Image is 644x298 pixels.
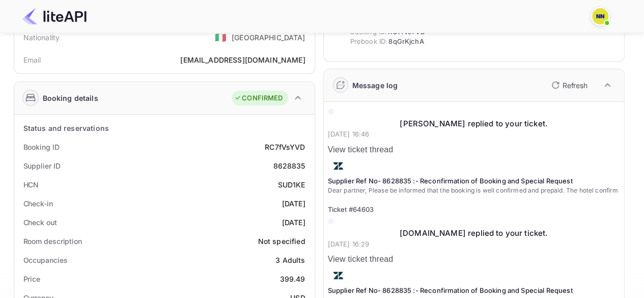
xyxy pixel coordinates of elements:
[23,32,60,43] div: Nationality
[23,274,41,284] div: Price
[328,205,374,213] span: Ticket #64603
[328,286,620,296] p: Supplier Ref No- 8628835 :- Reconfirmation of Booking and Special Request
[234,93,283,103] div: CONFIRMED
[265,142,305,152] div: RC7fVsYVD
[328,186,620,195] p: Dear partner, Please be informed that the booking is well confirmed and prepaid. The hotel confirm
[388,37,424,47] span: 8qGrKjchA
[23,179,39,190] div: HCN
[23,55,41,65] div: Email
[23,142,60,152] div: Booking ID
[563,80,587,91] p: Refresh
[23,236,82,247] div: Room description
[328,239,620,250] p: [DATE] 16:29
[43,93,98,103] div: Booking details
[273,160,305,171] div: 8628835
[545,77,592,93] button: Refresh
[278,179,305,190] div: SUD1KE
[350,37,388,47] span: Prebook ID:
[328,156,348,176] img: AwvSTEc2VUhQAAAAAElFTkSuQmCC
[23,255,68,265] div: Occupancies
[592,8,608,24] img: N/A N/A
[215,28,227,46] span: United States
[23,217,57,228] div: Check out
[23,123,109,133] div: Status and reservations
[23,198,53,209] div: Check-in
[282,217,305,228] div: [DATE]
[328,228,620,239] div: [DOMAIN_NAME] replied to your ticket.
[328,144,620,156] p: View ticket thread
[22,8,87,24] img: LiteAPI Logo
[232,32,305,43] div: [GEOGRAPHIC_DATA]
[275,255,305,265] div: 3 Adults
[23,160,61,171] div: Supplier ID
[282,198,305,209] div: [DATE]
[352,80,398,91] div: Message log
[258,236,305,247] div: Not specified
[328,176,620,186] p: Supplier Ref No- 8628835 :- Reconfirmation of Booking and Special Request
[328,129,620,140] p: [DATE] 16:46
[328,265,348,286] img: AwvSTEc2VUhQAAAAAElFTkSuQmCC
[328,118,620,130] div: [PERSON_NAME] replied to your ticket.
[328,253,620,265] p: View ticket thread
[180,55,305,65] div: [EMAIL_ADDRESS][DOMAIN_NAME]
[280,274,305,284] div: 399.49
